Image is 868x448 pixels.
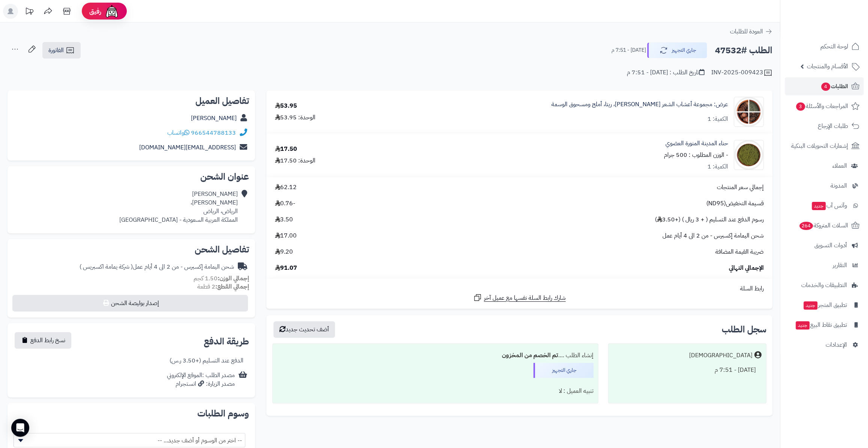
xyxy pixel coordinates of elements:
span: العملاء [832,161,847,171]
div: تاريخ الطلب : [DATE] - 7:51 م [627,68,704,77]
a: الإعدادات [785,336,863,354]
small: [DATE] - 7:51 م [611,47,646,54]
a: طلبات الإرجاع [785,117,863,135]
button: نسخ رابط الدفع [15,332,71,349]
span: -- اختر من الوسوم أو أضف جديد... -- [14,433,245,448]
strong: إجمالي القطع: [215,282,249,291]
span: 17.00 [275,232,297,240]
button: جاري التجهيز [647,42,707,58]
h3: سجل الطلب [722,325,766,334]
div: [DATE] - 7:51 م [613,363,761,377]
h2: طريقة الدفع [204,337,249,346]
span: التطبيقات والخدمات [801,280,847,290]
div: الكمية: 1 [707,162,728,171]
span: وآتس آب [811,200,847,211]
a: التطبيقات والخدمات [785,276,863,294]
div: الوحدة: 53.95 [275,113,315,122]
div: الوحدة: 17.50 [275,156,315,165]
a: حناء المدينة المنورة العضوي [665,139,728,148]
h2: عنوان الشحن [14,172,249,181]
span: نسخ رابط الدفع [30,336,65,345]
span: جديد [812,202,826,210]
span: 91.07 [275,264,297,272]
span: إجمالي سعر المنتجات [717,183,764,192]
span: التقارير [833,260,847,271]
span: ( شركة يمامة اكسبريس ) [80,262,133,271]
span: إشعارات التحويلات البنكية [791,141,848,151]
span: لوحة التحكم [820,41,848,52]
div: إنشاء الطلب .... [277,348,593,363]
span: المدونة [830,180,847,191]
h2: تفاصيل العميل [14,96,249,105]
a: تطبيق المتجرجديد [785,296,863,314]
a: 966544788133 [191,128,236,137]
span: 9.20 [275,248,293,256]
span: جديد [803,301,817,310]
img: 1689399858-Henna%20Organic-90x90.jpg [734,140,763,170]
a: وآتس آبجديد [785,197,863,215]
a: المدونة [785,177,863,195]
small: - الوزن المطلوب : 500 جرام [664,150,728,159]
a: إشعارات التحويلات البنكية [785,137,863,155]
div: 53.95 [275,102,297,110]
div: مصدر الزيارة: انستجرام [167,380,235,388]
div: [DEMOGRAPHIC_DATA] [689,351,752,360]
button: إصدار بوليصة الشحن [12,295,248,311]
a: عرض: مجموعة أعشاب الشعر [PERSON_NAME]، ريتا، أملج ومسحوق الوسمة [551,100,728,109]
span: جديد [796,321,809,329]
a: [PERSON_NAME] [191,114,237,123]
span: قسيمة التخفيض(ND95) [706,199,764,208]
div: مصدر الطلب :الموقع الإلكتروني [167,371,235,388]
div: INV-2025-009423 [711,68,772,77]
div: Open Intercom Messenger [11,419,29,437]
div: تنبيه العميل : لا [277,384,593,398]
span: -- اختر من الوسوم أو أضف جديد... -- [14,433,245,447]
a: الفاتورة [42,42,81,59]
small: 2 قطعة [197,282,249,291]
img: 1660293332-Hair%20Herbs%20Bundle-90x90.jpg [734,97,763,127]
span: شارك رابط السلة نفسها مع عميل آخر [484,294,566,302]
div: 17.50 [275,145,297,153]
span: الطلبات [820,81,848,92]
span: رسوم الدفع عند التسليم ( + 3 ريال ) (+3.50 ) [655,215,764,224]
div: الكمية: 1 [707,115,728,123]
span: شحن اليمامة إكسبرس - من 2 الى 4 أيام عمل [662,232,764,240]
a: لوحة التحكم [785,38,863,56]
div: الدفع عند التسليم (+3.50 ر.س) [170,356,243,365]
a: تطبيق نقاط البيعجديد [785,316,863,334]
div: [PERSON_NAME] [PERSON_NAME]، الرياض، الرياض المملكة العربية السعودية - [GEOGRAPHIC_DATA] [119,190,238,224]
a: واتساب [167,128,189,137]
a: تحديثات المنصة [20,4,39,21]
strong: إجمالي الوزن: [218,274,249,283]
span: العودة للطلبات [730,27,763,36]
span: تطبيق نقاط البيع [795,320,847,330]
span: ضريبة القيمة المضافة [715,248,764,256]
a: العملاء [785,157,863,175]
h2: تفاصيل الشحن [14,245,249,254]
div: شحن اليمامة إكسبرس - من 2 الى 4 أيام عمل [80,263,234,271]
a: شارك رابط السلة نفسها مع عميل آخر [473,293,566,302]
span: طلبات الإرجاع [818,121,848,131]
span: تطبيق المتجر [803,300,847,310]
button: أضف تحديث جديد [273,321,335,338]
span: الأقسام والمنتجات [807,61,848,72]
span: 4 [821,83,830,91]
img: ai-face.png [104,4,119,19]
a: السلات المتروكة264 [785,216,863,235]
b: تم الخصم من المخزون [502,351,558,360]
div: رابط السلة [269,284,769,293]
span: -0.76 [275,199,295,208]
a: التقارير [785,256,863,274]
h2: وسوم الطلبات [14,409,249,418]
span: رفيق [89,7,101,16]
span: الإعدادات [826,340,847,350]
span: السلات المتروكة [799,220,848,231]
span: الفاتورة [48,46,64,55]
small: 1.50 كجم [194,274,249,283]
span: 264 [799,222,813,230]
div: جاري التجهيز [533,363,593,378]
a: [EMAIL_ADDRESS][DOMAIN_NAME] [139,143,236,152]
a: المراجعات والأسئلة3 [785,97,863,115]
a: العودة للطلبات [730,27,772,36]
